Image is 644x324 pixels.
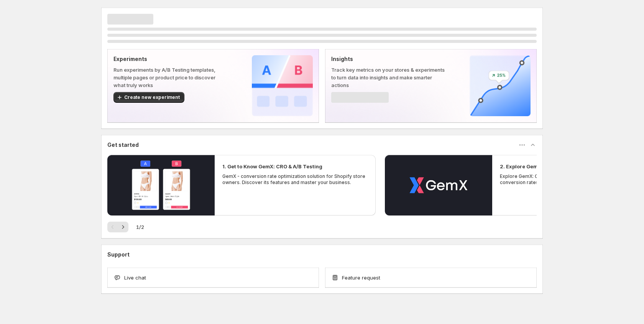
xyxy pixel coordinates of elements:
h2: 1. Get to Know GemX: CRO & A/B Testing [222,163,322,170]
h3: Support [107,251,130,258]
button: Play video [107,155,215,215]
span: Live chat [124,274,146,281]
h3: Get started [107,141,139,149]
h2: 2. Explore GemX: CRO & A/B Testing Use Cases [500,163,619,170]
button: Create new experiment [113,92,184,103]
p: Insights [331,55,445,63]
span: Create new experiment [124,94,180,100]
p: Experiments [113,55,227,63]
img: Experiments [252,55,313,116]
span: Feature request [342,274,380,281]
button: Next [118,222,128,232]
img: Insights [470,55,531,116]
p: Run experiments by A/B Testing templates, multiple pages or product price to discover what truly ... [113,66,227,89]
p: GemX - conversion rate optimization solution for Shopify store owners. Discover its features and ... [222,173,368,186]
p: Track key metrics on your stores & experiments to turn data into insights and make smarter actions [331,66,445,89]
button: Play video [385,155,492,215]
nav: Pagination [107,222,128,232]
span: 1 / 2 [136,223,144,231]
